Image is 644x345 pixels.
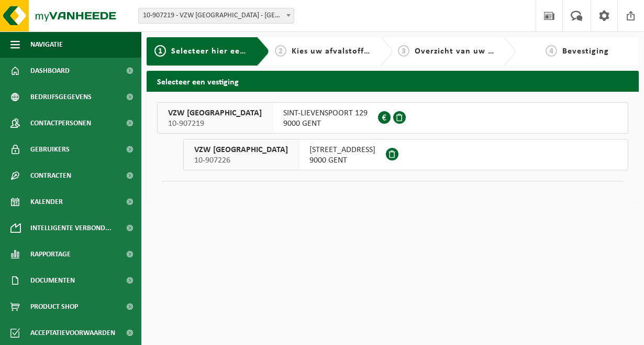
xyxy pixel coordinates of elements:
span: Dashboard [30,58,70,84]
span: Kies uw afvalstoffen en recipiënten [292,47,436,56]
span: Overzicht van uw aanvraag [415,47,525,56]
span: Navigatie [30,31,63,58]
span: SINT-LIEVENSPOORT 129 [283,108,368,118]
span: VZW [GEOGRAPHIC_DATA] [194,145,288,155]
span: Product Shop [30,294,78,320]
span: 2 [275,45,286,57]
span: Gebruikers [30,136,70,163]
span: 10-907226 [194,155,288,166]
button: VZW [GEOGRAPHIC_DATA] 10-907226 [STREET_ADDRESS]9000 GENT [183,139,628,170]
span: Selecteer hier een vestiging [171,47,284,56]
span: Contactpersonen [30,110,91,136]
span: 4 [546,45,557,57]
span: Bevestiging [562,47,609,56]
span: 9000 GENT [309,155,375,166]
span: Contracten [30,163,71,189]
span: Kalender [30,189,63,215]
span: 10-907219 - VZW SINT-LIEVENSPOORT - GENT [139,8,294,23]
span: 10-907219 - VZW SINT-LIEVENSPOORT - GENT [138,8,294,24]
span: [STREET_ADDRESS] [309,145,375,155]
span: 3 [398,45,409,57]
h2: Selecteer een vestiging [147,71,639,91]
span: 1 [154,45,166,57]
span: VZW [GEOGRAPHIC_DATA] [168,108,262,118]
span: Intelligente verbond... [30,215,112,241]
span: Documenten [30,267,75,294]
span: 10-907219 [168,118,262,129]
span: Bedrijfsgegevens [30,84,92,110]
button: VZW [GEOGRAPHIC_DATA] 10-907219 SINT-LIEVENSPOORT 1299000 GENT [157,102,628,134]
span: Rapportage [30,241,71,267]
span: 9000 GENT [283,118,368,129]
